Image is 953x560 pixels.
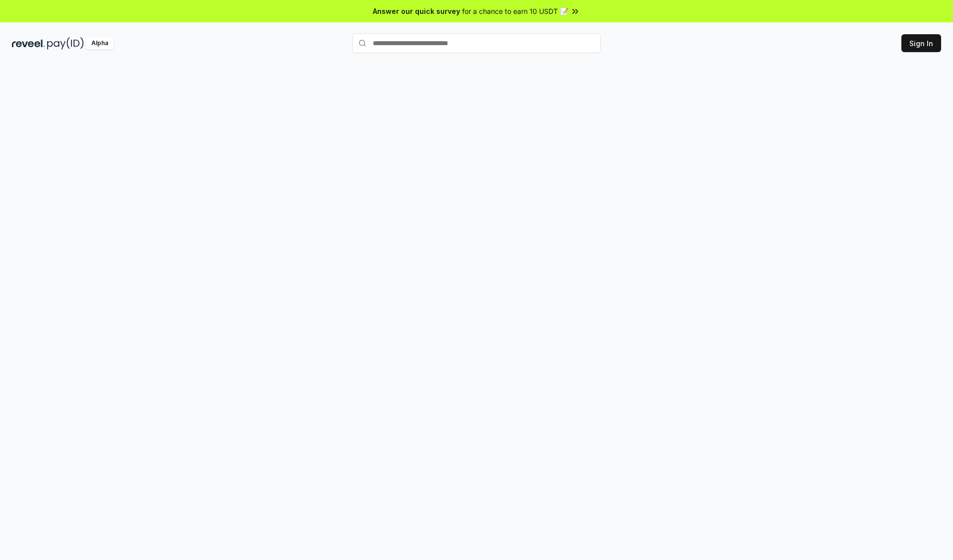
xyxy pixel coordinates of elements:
img: reveel_dark [12,37,45,50]
span: Answer our quick survey [373,6,460,16]
img: pay_id [47,37,84,50]
div: Alpha [86,37,114,50]
button: Sign In [901,34,941,52]
span: for a chance to earn 10 USDT 📝 [462,6,568,16]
